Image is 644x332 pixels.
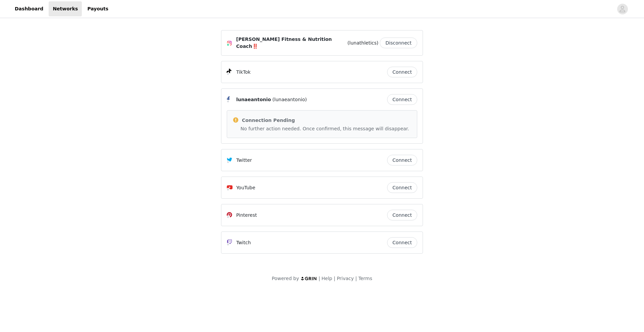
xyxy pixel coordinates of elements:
[387,94,417,105] button: Connect
[49,1,82,16] a: Networks
[240,125,412,132] p: No further action needed. Once confirmed, this message will disappear.
[387,237,417,248] button: Connect
[236,212,257,219] p: Pinterest
[387,182,417,193] button: Connect
[380,38,417,48] button: Disconnect
[242,118,295,123] span: Connection Pending
[236,96,271,103] span: lunaeantonio
[387,67,417,77] button: Connect
[301,276,317,281] img: logo
[236,239,251,246] p: Twitch
[227,41,232,46] img: Instagram Icon
[347,40,378,47] span: (lunathletics)
[11,1,47,16] a: Dashboard
[355,276,357,281] span: |
[387,210,417,220] button: Connect
[83,1,112,16] a: Payouts
[322,276,332,281] a: Help
[236,157,252,164] p: Twitter
[272,276,299,281] span: Powered by
[319,276,320,281] span: |
[387,155,417,165] button: Connect
[358,276,372,281] a: Terms
[236,184,255,191] p: YouTube
[236,36,346,50] span: [PERSON_NAME] Fitness & Nutrition Coach‼️
[334,276,335,281] span: |
[272,96,307,103] span: (lunaeantonio)
[236,69,251,76] p: TikTok
[337,276,354,281] a: Privacy
[619,4,626,14] div: avatar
